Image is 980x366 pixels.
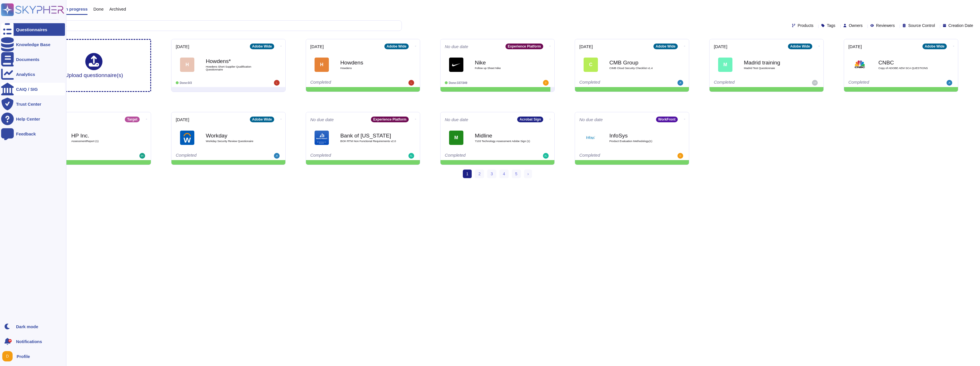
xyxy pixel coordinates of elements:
b: Nike [475,60,532,65]
span: Creation Date [949,23,973,27]
div: Completed [848,80,918,86]
div: Adobe Wide [384,44,409,49]
b: Madrid training [744,60,801,65]
span: Reviewers [876,23,895,27]
input: Search by keywords [23,21,402,31]
span: AssessmentReport (1) [71,140,129,143]
img: user [947,80,952,86]
span: Notifications [16,339,42,344]
b: Bank of [US_STATE] [340,133,398,138]
div: Adobe Wide [250,44,274,49]
div: WorkFront [656,117,678,122]
span: Owners [849,23,863,27]
div: Trust Center [16,102,41,106]
a: Analytics [1,68,65,80]
a: 2 [475,170,484,178]
img: user [2,351,13,361]
a: Knowledge Base [1,38,65,51]
img: user [408,80,414,86]
div: Completed [176,153,246,159]
img: user [812,80,818,86]
div: Adobe Wide [250,117,274,122]
b: HP Inc. [71,133,129,138]
span: Workday Security Review Questionaire [206,140,263,143]
div: Completed [579,153,649,159]
span: Archived [109,7,126,11]
b: Workday [206,133,263,138]
div: Analytics [16,72,35,76]
a: 5 [512,170,521,178]
div: M [449,131,463,145]
img: user [274,153,280,159]
span: Copy of ADOBE AEM SCA QUESTIONS [878,67,936,70]
b: CNBC [878,60,936,65]
div: Completed [445,153,515,159]
div: 9+ [8,339,12,343]
div: Completed [310,80,380,86]
img: user [408,153,414,159]
div: Completed [714,80,784,86]
span: No due date [445,44,468,49]
div: Adobe Wide [788,44,812,49]
img: user [543,80,549,86]
b: Howdens [340,60,398,65]
span: 1 [463,170,472,178]
img: Logo [584,131,598,145]
div: Acrobat Sign [517,117,543,122]
a: Help Center [1,113,65,125]
b: InfoSys [609,133,667,138]
span: No due date [310,117,334,122]
span: Howdens Short Supplier Qualification Questionnaire [206,65,263,71]
span: In progress [64,7,88,11]
span: Source Control [908,23,935,27]
div: Dark mode [16,324,38,329]
img: user [543,153,549,159]
span: Tags [827,23,835,27]
span: CIMB Cloud Security Checklist v1.4 [609,67,667,70]
span: Profile [17,354,30,359]
span: Products [798,23,813,27]
div: Experience Platform [371,117,409,122]
div: H [315,58,329,72]
div: Knowledge Base [16,42,50,47]
div: CAIQ / SIG [16,87,38,91]
img: Logo [315,131,329,145]
span: Done [93,7,104,11]
span: [DATE] [714,44,727,49]
div: Questionnaires [16,27,47,32]
span: Howdens [340,67,398,70]
span: No due date [445,117,468,122]
a: Documents [1,53,65,66]
a: 3 [487,170,496,178]
span: Done: 337/349 [449,81,467,84]
div: Upload questionnaire(s) [65,53,123,78]
div: Completed [310,153,380,159]
div: Completed [41,153,111,159]
div: Documents [16,57,39,62]
span: Follow up Sheet Nike [475,67,532,70]
div: Completed [579,80,649,86]
div: Experience Platform [505,44,543,49]
div: Help Center [16,117,40,121]
div: Adobe Wide [922,44,947,49]
div: Adobe Wide [653,44,678,49]
b: CMB Group [609,60,667,65]
div: H [180,58,194,72]
span: No due date [579,117,603,122]
img: Logo [449,58,463,72]
span: BOH RTM Non Functional Requirements v2.0 [340,140,398,143]
span: 7103 Technology Assessment Adobe Sign (1) [475,140,532,143]
span: Product Evaluation Methodology(1) [609,140,667,143]
div: Target [125,117,140,122]
span: [DATE] [848,44,862,49]
img: user [677,80,683,86]
img: user [274,80,280,86]
span: [DATE] [310,44,324,49]
div: Feedback [16,132,36,136]
a: CAIQ / SIG [1,83,65,95]
a: 4 [499,170,509,178]
div: C [584,58,598,72]
img: user [677,153,683,159]
span: [DATE] [176,117,189,122]
span: › [527,172,529,176]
